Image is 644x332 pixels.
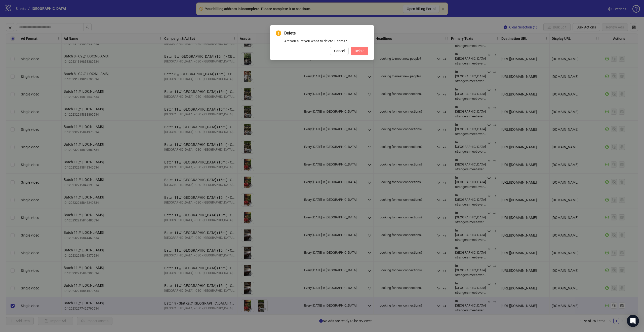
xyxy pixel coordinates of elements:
div: Open Intercom Messenger [627,315,639,327]
span: exclamation-circle [276,30,281,36]
button: Cancel [330,47,349,55]
div: Are you sure you want to delete 1 items? [284,38,368,44]
span: Delete [355,49,364,53]
span: Cancel [334,49,345,53]
button: Delete [351,47,368,55]
span: Delete [284,30,368,36]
